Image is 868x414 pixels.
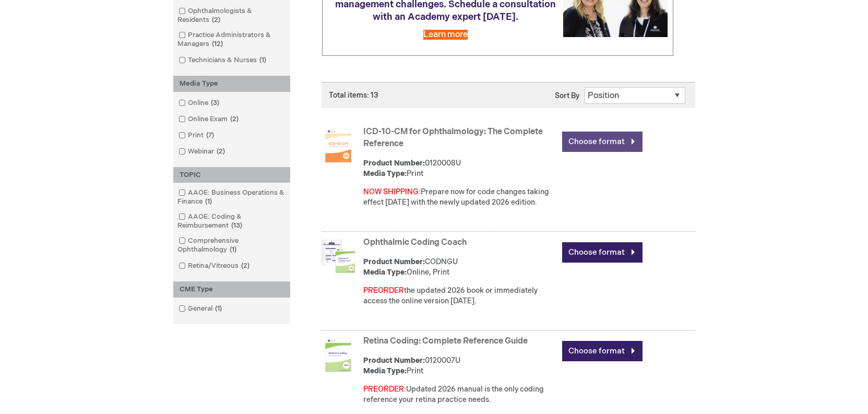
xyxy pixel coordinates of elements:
[562,341,643,361] a: Choose format
[363,286,557,306] div: the updated 2026 book or immediately access the online version [DATE].
[173,76,290,92] div: Media Type
[363,384,557,405] p: Updated 2026 manual is the only coding reference your retina practice needs.
[209,16,223,24] span: 2
[322,338,355,372] img: Retina Coding: Complete Reference Guide
[555,91,579,100] label: Sort By
[363,356,557,376] div: 0120007U Print
[176,6,288,25] a: Ophthalmologists & Residents2
[363,187,557,208] div: Prepare now for code changes taking effect [DATE] with the newly updated 2026 edition.
[176,188,288,207] a: AAOE: Business Operations & Finance1
[209,40,225,48] span: 12
[363,238,467,247] a: Ophthalmic Coding Coach
[176,98,223,108] a: Online3
[363,158,557,179] div: 0120008U Print
[363,366,407,375] strong: Media Type:
[239,262,252,270] span: 2
[423,30,468,40] a: Learn more
[173,281,290,298] div: CME Type
[363,336,528,346] a: Retina Coding: Complete Reference Guide
[176,131,218,140] a: Print7
[208,99,222,107] span: 3
[322,129,355,162] img: ICD-10-CM for Ophthalmology: The Complete Reference
[214,147,228,156] span: 2
[203,197,215,206] span: 1
[228,115,241,123] span: 2
[176,147,229,157] a: Webinar2
[363,257,425,266] strong: Product Number:
[562,242,643,263] a: Choose format
[363,385,406,394] font: PREORDER:
[363,286,404,295] font: PREORDER
[329,91,378,100] span: Total items: 13
[176,212,288,231] a: AAOE: Coding & Reimbursement13
[176,30,288,49] a: Practice Administrators & Managers12
[227,245,239,254] span: 1
[363,159,425,168] strong: Product Number:
[363,127,543,149] a: ICD-10-CM for Ophthalmology: The Complete Reference
[257,56,269,64] span: 1
[176,236,288,255] a: Comprehensive Ophthalmology1
[322,240,355,273] img: Ophthalmic Coding Coach
[229,221,245,230] span: 13
[176,304,226,314] a: General1
[173,167,290,183] div: TOPIC
[176,55,270,65] a: Technicians & Nurses1
[176,261,254,271] a: Retina/Vitreous2
[176,114,243,124] a: Online Exam2
[363,257,557,278] div: CODNGU Online, Print
[562,132,643,152] a: Choose format
[363,187,421,196] font: NOW SHIPPING:
[212,304,224,313] span: 1
[363,169,407,178] strong: Media Type:
[363,356,425,365] strong: Product Number:
[363,268,407,277] strong: Media Type:
[204,131,217,139] span: 7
